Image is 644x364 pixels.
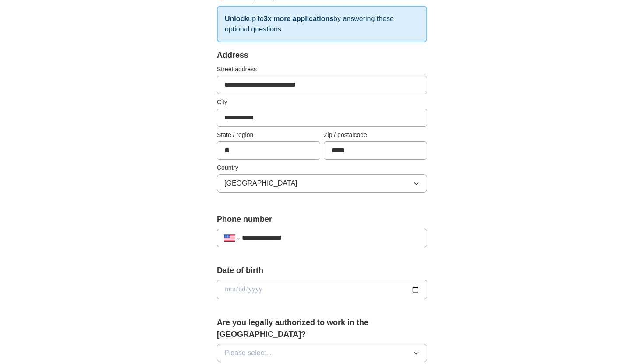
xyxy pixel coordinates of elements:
label: City [217,98,427,107]
p: up to by answering these optional questions [217,6,427,42]
span: [GEOGRAPHIC_DATA] [224,178,297,189]
strong: 3x more applications [264,15,333,22]
label: Date of birth [217,265,427,276]
button: [GEOGRAPHIC_DATA] [217,174,427,192]
label: Street address [217,65,427,74]
label: Zip / postalcode [324,130,427,140]
label: Are you legally authorized to work in the [GEOGRAPHIC_DATA]? [217,317,427,340]
label: State / region [217,130,320,140]
strong: Unlock [225,15,248,22]
label: Country [217,163,427,172]
div: Address [217,49,427,61]
span: Please select... [224,348,272,358]
button: Please select... [217,344,427,362]
label: Phone number [217,213,427,225]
